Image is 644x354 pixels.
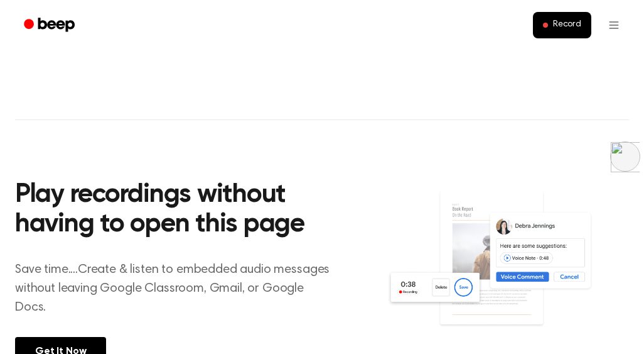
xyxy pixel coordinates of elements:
[387,190,629,351] img: Voice Comments on Docs and Recording Widget
[553,19,581,31] span: Record
[15,260,336,317] p: Save time....Create & listen to embedded audio messages without leaving Google Classroom, Gmail, ...
[15,13,86,38] a: Beep
[15,180,336,240] h2: Play recordings without having to open this page
[599,10,629,40] button: Open menu
[533,12,591,38] button: Record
